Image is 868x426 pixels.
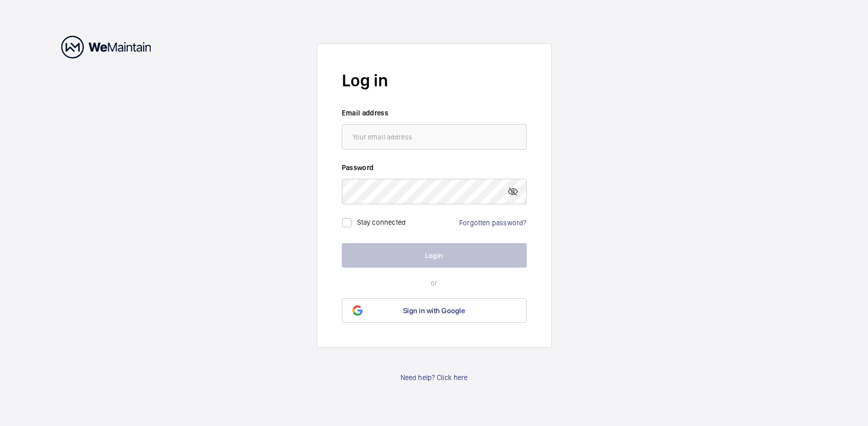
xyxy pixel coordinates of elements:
[401,372,468,383] a: Need help? Click here
[342,162,527,173] label: Password
[459,219,526,227] a: Forgotten password?
[403,306,465,315] span: Sign in with Google
[342,68,527,92] h2: Log in
[342,278,527,288] p: or
[342,108,527,118] label: Email address
[342,243,527,268] button: Login
[357,218,406,226] label: Stay connected
[342,124,527,150] input: Your email address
